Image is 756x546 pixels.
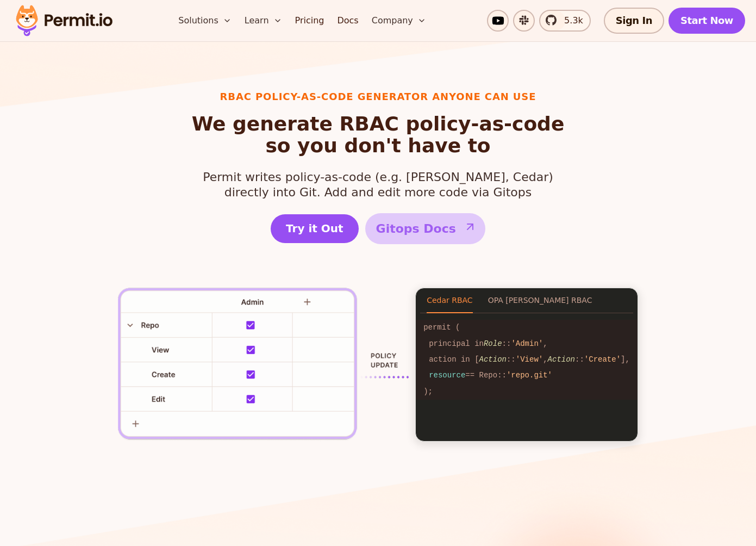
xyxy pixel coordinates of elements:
[416,368,638,383] code: == Repo::
[427,288,473,313] button: Cedar RBAC
[548,355,575,364] span: Action
[484,339,502,348] span: Role
[291,10,329,32] a: Pricing
[516,355,543,364] span: 'View'
[416,336,638,351] code: principal in :: ,
[479,355,507,364] span: Action
[203,170,553,185] span: Permit writes policy-as-code (e.g. [PERSON_NAME], Cedar)
[365,213,485,244] a: Gitops Docs
[333,10,363,32] a: Docs
[271,214,359,243] a: Try it Out
[192,89,565,104] h3: RBAC Policy-as-code generator anyone can use
[558,14,583,27] span: 5.3k
[584,355,621,364] span: 'Create'
[416,352,638,368] code: action in [ :: , :: ],
[376,220,456,238] span: Gitops Docs
[511,339,543,348] span: 'Admin'
[507,371,552,380] span: 'repo.git'
[192,113,565,157] h2: so you don't have to
[416,320,638,336] code: permit (
[11,2,117,39] img: Permit logo
[174,10,236,32] button: Solutions
[240,10,286,32] button: Learn
[429,371,465,380] span: resource
[203,170,553,200] p: directly into Git. Add and edit more code via Gitops
[367,10,430,32] button: Company
[286,221,343,236] span: Try it Out
[604,8,664,34] a: Sign In
[192,113,565,135] span: We generate RBAC policy-as-code
[488,288,592,313] button: OPA [PERSON_NAME] RBAC
[668,8,745,34] a: Start Now
[416,384,638,400] code: );
[539,10,591,32] a: 5.3k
